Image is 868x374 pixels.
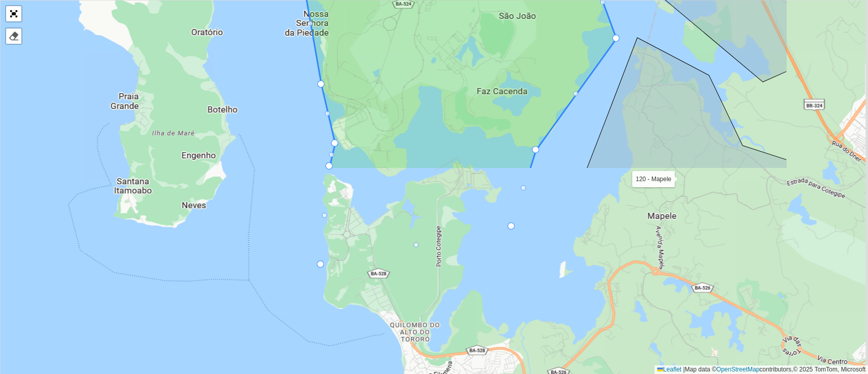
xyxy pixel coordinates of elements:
a: Abrir mapa em tela cheia [6,6,21,21]
a: OpenStreetMap [716,366,760,373]
span: | [683,366,684,373]
a: Leaflet [657,366,681,373]
div: Remover camada(s) [6,28,21,44]
div: Map data © contributors,© 2025 TomTom, Microsoft [654,365,868,374]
